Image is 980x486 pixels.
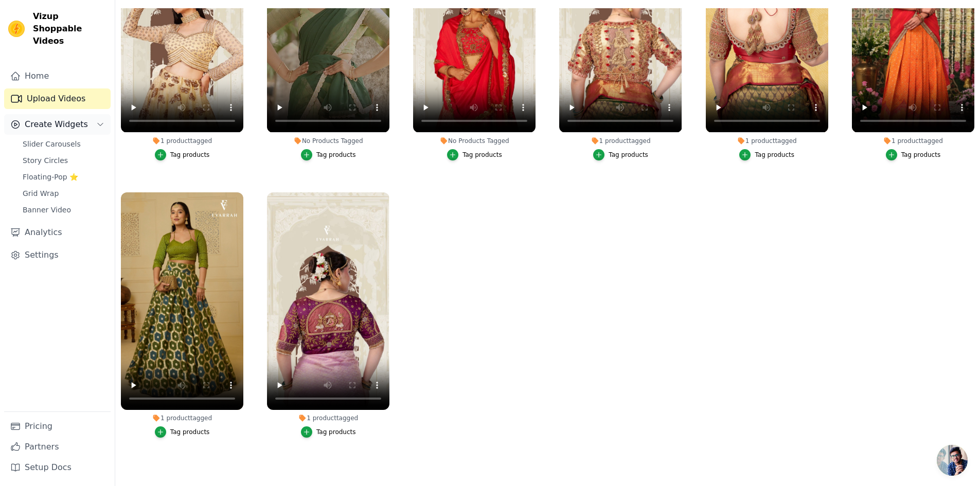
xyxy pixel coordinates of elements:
[4,88,111,109] a: Upload Videos
[886,149,941,160] button: Tag products
[16,203,111,217] a: Banner Video
[4,222,111,243] a: Analytics
[121,414,243,422] div: 1 product tagged
[16,170,111,184] a: Floating-Pop ⭐
[23,188,59,199] span: Grid Wrap
[301,149,356,160] button: Tag products
[559,137,682,145] div: 1 product tagged
[755,151,794,159] div: Tag products
[23,139,81,149] span: Slider Carousels
[155,426,210,438] button: Tag products
[4,416,111,437] a: Pricing
[267,137,389,145] div: No Products Tagged
[121,137,243,145] div: 1 product tagged
[4,437,111,457] a: Partners
[23,155,68,166] span: Story Circles
[462,151,502,159] div: Tag products
[4,457,111,478] a: Setup Docs
[739,149,794,160] button: Tag products
[16,153,111,168] a: Story Circles
[155,149,210,160] button: Tag products
[170,151,210,159] div: Tag products
[33,10,106,47] span: Vizup Shoppable Videos
[4,66,111,86] a: Home
[413,137,536,145] div: No Products Tagged
[16,186,111,201] a: Grid Wrap
[23,172,78,182] span: Floating-Pop ⭐
[706,137,828,145] div: 1 product tagged
[16,137,111,151] a: Slider Carousels
[316,428,356,436] div: Tag products
[901,151,941,159] div: Tag products
[609,151,648,159] div: Tag products
[4,114,111,135] button: Create Widgets
[852,137,974,145] div: 1 product tagged
[8,21,25,37] img: Vizup
[593,149,648,160] button: Tag products
[447,149,502,160] button: Tag products
[170,428,210,436] div: Tag products
[301,426,356,438] button: Tag products
[4,245,111,265] a: Settings
[25,118,88,131] span: Create Widgets
[23,205,71,215] span: Banner Video
[267,414,389,422] div: 1 product tagged
[937,445,968,476] div: Open chat
[316,151,356,159] div: Tag products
